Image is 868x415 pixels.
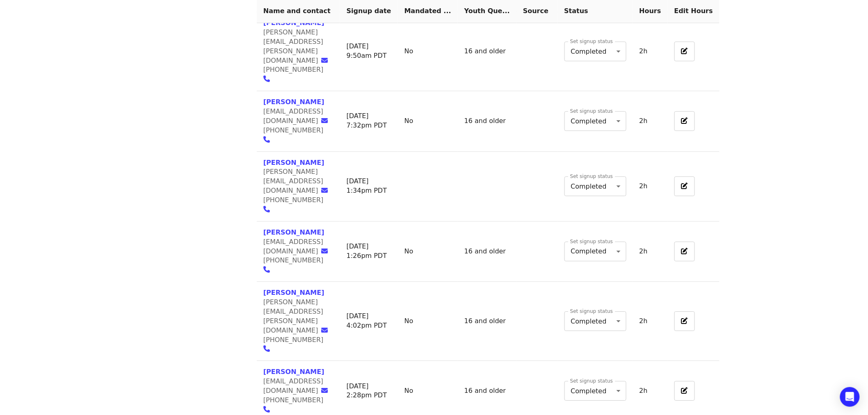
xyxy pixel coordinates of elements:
td: No [398,12,458,91]
td: 16 and older [458,221,516,282]
a: envelope icon [322,117,333,125]
span: [EMAIL_ADDRESS][DOMAIN_NAME] [263,238,323,255]
i: phone icon [263,406,270,413]
i: pen-to-square icon [681,247,688,255]
i: pen-to-square icon [681,182,688,190]
a: envelope icon [322,187,333,194]
div: Open Intercom Messenger [840,387,860,407]
i: pen-to-square icon [681,47,688,55]
div: Completed [564,41,626,61]
td: [DATE] 1:34pm PDT [340,152,398,221]
label: Set signup status [570,239,613,244]
div: Completed [564,176,626,196]
a: phone icon [263,406,275,413]
td: [DATE] 4:02pm PDT [340,282,398,361]
a: envelope icon [322,326,333,334]
td: [DATE] 7:32pm PDT [340,91,398,151]
a: phone icon [263,266,275,274]
td: 2h [633,152,668,221]
td: 16 and older [458,12,516,91]
span: [PHONE_NUMBER] [263,66,324,73]
div: Completed [564,381,626,401]
td: 16 and older [458,282,516,361]
td: No [398,221,458,282]
a: [PERSON_NAME] [263,98,324,106]
td: [DATE] 9:50am PDT [340,12,398,91]
i: phone icon [263,136,270,144]
td: No [398,91,458,151]
span: [PERSON_NAME][EMAIL_ADDRESS][PERSON_NAME][DOMAIN_NAME] [263,28,323,64]
a: [PERSON_NAME] [263,159,324,166]
i: pen-to-square icon [681,317,688,325]
span: Youth Question [464,7,510,15]
a: envelope icon [322,57,333,64]
label: Set signup status [570,174,613,179]
td: 2h [633,91,668,151]
span: [PHONE_NUMBER] [263,126,324,134]
td: 2h [633,282,668,361]
i: envelope icon [322,117,328,125]
span: Mandated ... [404,7,451,15]
i: phone icon [263,205,270,213]
td: 16 and older [458,91,516,151]
i: pen-to-square icon [681,387,688,394]
div: Completed [564,242,626,261]
td: No [398,282,458,361]
label: Set signup status [570,309,613,314]
a: [PERSON_NAME] [263,228,324,236]
i: phone icon [263,75,270,83]
div: Completed [564,311,626,331]
span: [EMAIL_ADDRESS][DOMAIN_NAME] [263,107,323,125]
i: envelope icon [322,57,328,64]
a: [PERSON_NAME] [263,289,324,296]
td: 2h [633,221,668,282]
a: phone icon [263,75,275,83]
td: [DATE] 1:26pm PDT [340,221,398,282]
td: 2h [633,12,668,91]
span: [PERSON_NAME][EMAIL_ADDRESS][DOMAIN_NAME] [263,168,323,194]
i: phone icon [263,266,270,274]
i: pen-to-square icon [681,117,688,125]
i: envelope icon [322,326,328,334]
span: [EMAIL_ADDRESS][DOMAIN_NAME] [263,377,323,394]
span: Status [564,7,589,15]
label: Set signup status [570,379,613,383]
i: envelope icon [322,187,328,194]
i: envelope icon [322,387,328,394]
a: phone icon [263,345,275,353]
span: [PERSON_NAME][EMAIL_ADDRESS][PERSON_NAME][DOMAIN_NAME] [263,298,323,334]
span: [PHONE_NUMBER] [263,196,324,204]
a: phone icon [263,205,275,213]
span: [PHONE_NUMBER] [263,256,324,264]
a: envelope icon [322,247,333,255]
span: [PHONE_NUMBER] [263,336,324,344]
label: Set signup status [570,109,613,114]
a: phone icon [263,136,275,144]
a: envelope icon [322,387,333,394]
i: phone icon [263,345,270,353]
div: Completed [564,111,626,131]
span: [PHONE_NUMBER] [263,396,324,404]
a: [PERSON_NAME] [263,368,324,376]
i: envelope icon [322,247,328,255]
label: Set signup status [570,39,613,44]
